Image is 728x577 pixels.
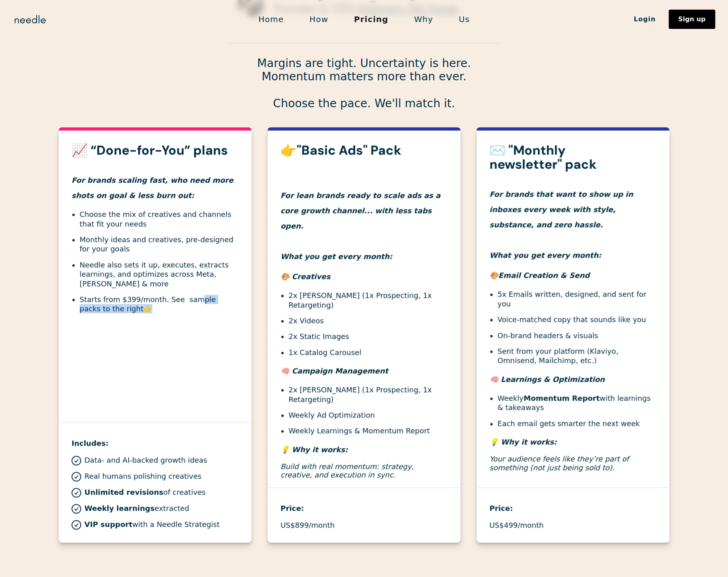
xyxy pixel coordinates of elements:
li: 5x Emails written, designed, and sent for you [497,290,656,308]
li: Choose the mix of creatives and channels that fit your needs [80,210,239,228]
h4: Price: [280,501,448,516]
em: 🎨 Creatives [280,272,330,281]
em: 🎨 [489,271,498,279]
a: Home [245,11,297,28]
li: 1x Catalog Carousel [288,348,448,357]
li: Weekly with learnings & takeaways [497,394,656,412]
strong: 👉"Basic Ads" Pack [280,142,401,159]
a: Why [401,11,446,28]
em: For lean brands ready to scale ads as a core growth channel... with less tabs open. What you get ... [280,191,440,261]
li: Needle also sets it up, executes, extracts learnings, and optimizes across Meta, [PERSON_NAME] & ... [80,260,239,288]
em: 🧠 Learnings & Optimization [489,375,605,383]
li: Starts from $399/month. See sample packs to the right [80,295,239,314]
h4: Price: [489,501,656,516]
li: Voice-matched copy that sounds like you [497,315,656,324]
p: Margins are tight. Uncertainty is here. Momentum matters more than ever. Choose the pace. We'll m... [227,57,501,110]
a: Sign up [669,10,715,29]
a: Login [621,12,669,26]
li: 2x [PERSON_NAME] (1x Prospecting, 1x Retargeting) [288,291,448,310]
p: with a Needle Strategist [84,520,220,529]
p: Data- and AI-backed growth ideas [84,456,207,465]
li: Weekly Learnings & Momentum Report [288,426,448,435]
li: 2x [PERSON_NAME] (1x Prospecting, 1x Retargeting) [288,385,448,404]
a: Pricing [341,11,401,28]
strong: 👉 [143,304,152,313]
a: Us [446,11,483,28]
p: extracted [84,504,189,513]
div: Sign up [678,16,706,22]
em: Your audience feels like they’re part of something (not just being sold to). [489,455,629,472]
em: For brands that want to show up in inboxes every week with style, substance, and zero hassle. Wha... [489,190,633,259]
h3: ✉️ "Monthly newsletter" pack [489,143,656,171]
li: Weekly Ad Optimization [288,410,448,420]
em: 🧠 Campaign Management [280,367,388,375]
strong: Unlimited revisions [84,488,163,496]
strong: Momentum Report [524,394,599,402]
em: 💡 Why it works: [489,438,557,446]
strong: Weekly learnings [84,504,155,512]
em: Build with real momentum: strategy, creative, and execution in sync. [280,462,414,479]
p: US$499/month [489,521,544,530]
p: US$899/month [280,521,335,530]
p: Real humans polishing creatives [84,472,201,481]
h3: 📈 “Done-for-You” plans [72,143,239,157]
li: 2x Videos [288,316,448,325]
li: Each email gets smarter the next week [497,419,656,428]
em: For brands scaling fast, who need more shots on goal & less burn out: [72,176,233,200]
em: Email Creation & Send [498,271,589,279]
li: On-brand headers & visuals [497,331,656,340]
em: 💡 Why it works: [280,445,348,454]
li: 2x Static Images [288,332,448,341]
a: How [297,11,341,28]
p: of creatives [84,488,206,497]
li: Monthly ideas and creatives, pre-designed for your goals [80,235,239,254]
li: Sent from your platform (Klaviyo, Omnisend, Mailchimp, etc.) [497,347,656,365]
strong: VIP support [84,520,132,528]
h4: Includes: [72,436,239,451]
